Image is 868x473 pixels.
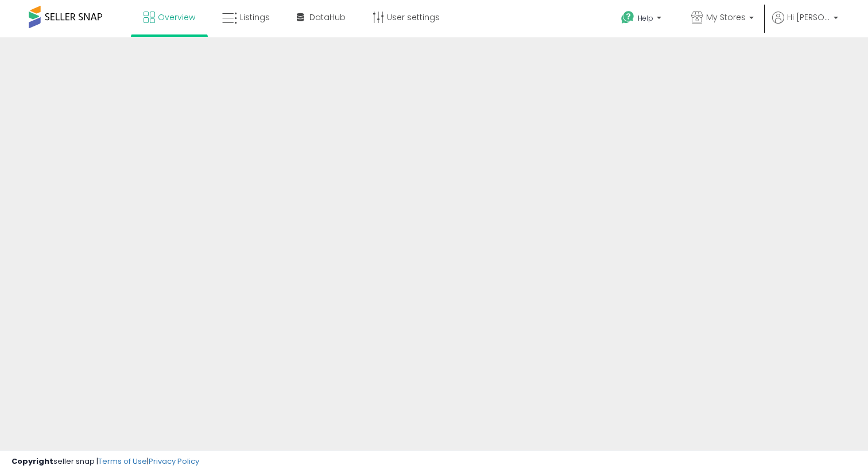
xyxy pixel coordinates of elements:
[309,11,346,23] span: DataHub
[11,456,199,467] div: seller snap | |
[621,10,635,25] i: Get Help
[706,11,746,23] span: My Stores
[240,11,270,23] span: Listings
[787,11,830,23] span: Hi [PERSON_NAME]
[158,11,195,23] span: Overview
[638,13,653,23] span: Help
[149,456,199,467] a: Privacy Policy
[612,2,673,37] a: Help
[11,456,53,467] strong: Copyright
[98,456,147,467] a: Terms of Use
[772,11,838,37] a: Hi [PERSON_NAME]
